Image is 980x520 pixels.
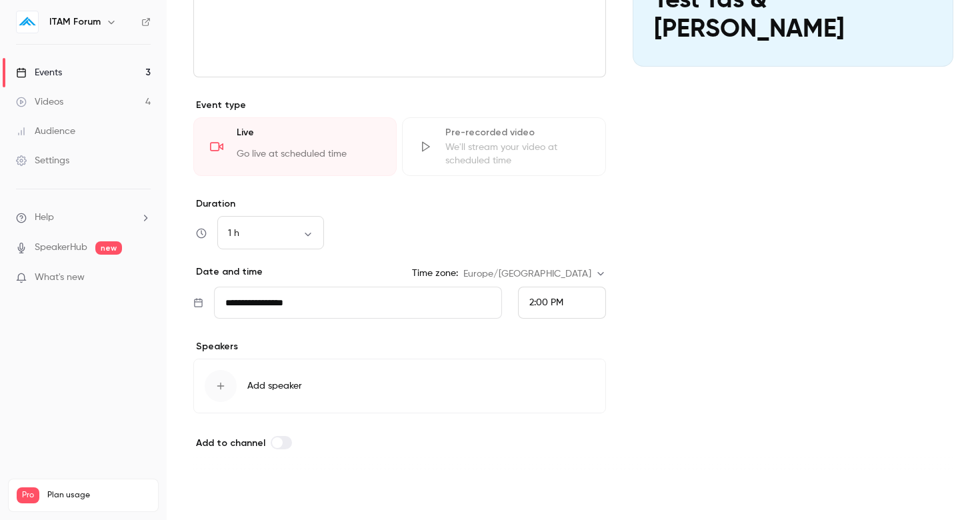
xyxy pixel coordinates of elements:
[237,147,380,167] div: Go live at scheduled time
[196,437,265,449] span: Add to channel
[95,241,122,255] span: new
[16,95,63,109] div: Videos
[16,211,151,225] li: help-dropdown-opener
[193,117,397,176] div: LiveGo live at scheduled time
[16,154,69,167] div: Settings
[445,141,589,167] div: We'll stream your video at scheduled time
[529,298,563,307] span: 2:00 PM
[193,340,606,353] p: Speakers
[35,211,54,225] span: Help
[193,99,606,112] p: Event type
[47,490,150,501] span: Plan usage
[135,272,151,284] iframe: Noticeable Trigger
[217,227,324,240] div: 1 h
[49,15,101,29] h6: ITAM Forum
[193,197,606,211] label: Duration
[17,11,38,33] img: ITAM Forum
[402,117,605,176] div: Pre-recorded videoWe'll stream your video at scheduled time
[518,287,606,319] div: From
[193,265,263,279] p: Date and time
[237,126,380,146] div: Live
[193,483,241,509] button: Save
[445,126,589,139] div: Pre-recorded video
[463,267,606,281] div: Europe/[GEOGRAPHIC_DATA]
[17,487,39,503] span: Pro
[412,267,458,280] label: Time zone:
[16,66,62,79] div: Events
[16,125,75,138] div: Audience
[193,359,606,413] button: Add speaker
[35,271,85,285] span: What's new
[247,379,302,393] span: Add speaker
[35,241,87,255] a: SpeakerHub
